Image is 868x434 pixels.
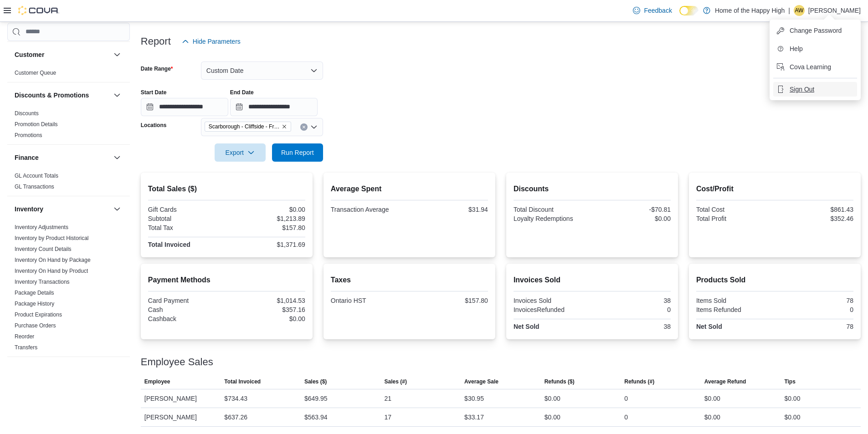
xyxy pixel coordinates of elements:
[776,206,853,213] div: $861.43
[514,323,539,330] strong: Net Sold
[282,124,287,129] button: Remove Scarborough - Cliffside - Friendly Stranger from selection in this group
[15,110,39,117] span: Discounts
[148,206,225,213] div: Gift Cards
[304,393,328,404] div: $649.95
[385,412,392,423] div: 17
[15,91,89,100] h3: Discounts & Promotions
[205,122,291,132] span: Scarborough - Cliffside - Friendly Stranger
[15,279,70,285] a: Inventory Transactions
[112,364,123,375] button: Loyalty
[331,206,408,213] div: Transaction Average
[141,122,167,129] label: Locations
[15,322,56,329] a: Purchase Orders
[15,268,88,274] a: Inventory On Hand by Product
[201,61,323,80] button: Custom Date
[15,289,54,296] span: Package Details
[514,297,591,304] div: Invoices Sold
[228,315,305,322] div: $0.00
[385,378,407,385] span: Sales (#)
[331,184,488,194] h2: Average Spent
[624,393,628,404] div: 0
[624,378,654,385] span: Refunds (#)
[15,267,88,275] span: Inventory On Hand by Product
[15,365,37,374] h3: Loyalty
[15,184,54,190] a: GL Transactions
[704,412,720,423] div: $0.00
[790,26,842,35] span: Change Password
[696,215,773,222] div: Total Profit
[15,333,34,340] span: Reorder
[209,122,280,131] span: Scarborough - Cliffside - Friendly Stranger
[224,412,247,423] div: $637.26
[514,184,671,194] h2: Discounts
[300,123,308,131] button: Clear input
[15,278,70,286] span: Inventory Transactions
[112,204,123,214] button: Inventory
[644,6,672,15] span: Feedback
[788,5,790,16] p: |
[544,378,575,385] span: Refunds ($)
[411,297,488,304] div: $157.80
[281,148,314,157] span: Run Report
[178,32,244,51] button: Hide Parameters
[385,393,392,404] div: 21
[464,412,484,423] div: $33.17
[15,50,110,59] button: Customer
[15,333,34,340] a: Reorder
[7,67,130,82] div: Customer
[15,172,58,179] span: GL Account Totals
[514,275,671,286] h2: Invoices Sold
[784,412,800,423] div: $0.00
[148,241,190,248] strong: Total Invoiced
[112,152,123,163] button: Finance
[331,275,488,286] h2: Taxes
[7,170,130,196] div: Finance
[544,412,560,423] div: $0.00
[15,344,37,351] span: Transfers
[141,89,167,96] label: Start Date
[544,393,560,404] div: $0.00
[15,153,39,162] h3: Finance
[228,215,305,222] div: $1,213.89
[514,206,591,213] div: Total Discount
[224,393,247,404] div: $734.43
[228,297,305,304] div: $1,014.53
[715,5,785,16] p: Home of the Happy High
[773,60,857,74] button: Cova Learning
[193,37,241,46] span: Hide Parameters
[18,6,59,15] img: Cova
[790,85,814,94] span: Sign Out
[304,378,327,385] span: Sales ($)
[790,44,803,53] span: Help
[679,6,699,15] input: Dark Mode
[15,70,56,76] a: Customer Queue
[15,311,62,318] a: Product Expirations
[15,132,42,139] span: Promotions
[15,311,62,318] span: Product Expirations
[141,357,213,368] h3: Employee Sales
[148,275,305,286] h2: Payment Methods
[514,215,591,222] div: Loyalty Redemptions
[773,82,857,97] button: Sign Out
[776,215,853,222] div: $352.46
[773,41,857,56] button: Help
[15,256,91,264] span: Inventory On Hand by Package
[15,246,72,252] a: Inventory Count Details
[696,275,853,286] h2: Products Sold
[15,121,58,128] span: Promotion Details
[15,110,39,117] a: Discounts
[15,91,110,100] button: Discounts & Promotions
[331,297,408,304] div: Ontario HST
[15,257,91,263] a: Inventory On Hand by Package
[776,297,853,304] div: 78
[704,378,746,385] span: Average Refund
[15,204,43,214] h3: Inventory
[15,245,72,253] span: Inventory Count Details
[141,36,171,47] h3: Report
[594,306,671,313] div: 0
[304,412,328,423] div: $563.94
[464,378,498,385] span: Average Sale
[795,5,803,16] span: AW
